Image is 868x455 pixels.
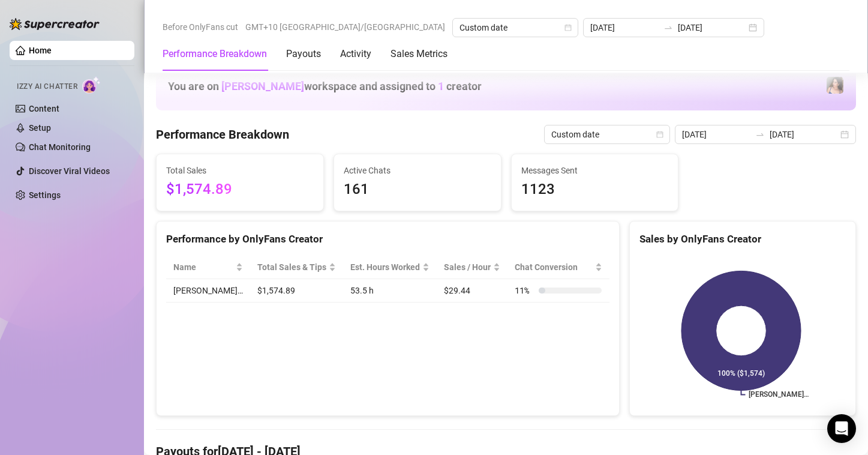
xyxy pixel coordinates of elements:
span: Before OnlyFans cut [163,18,238,36]
th: Name [166,256,250,279]
span: calendar [656,131,663,138]
td: [PERSON_NAME]… [166,279,250,303]
span: 161 [344,178,491,201]
input: End date [770,128,838,141]
span: Total Sales & Tips [257,261,326,274]
span: to [755,130,765,139]
a: Chat Monitoring [29,142,91,152]
span: 1 [438,80,444,92]
input: Start date [682,128,750,141]
div: Payouts [286,47,321,61]
text: [PERSON_NAME]… [749,391,809,399]
span: GMT+10 [GEOGRAPHIC_DATA]/[GEOGRAPHIC_DATA] [245,18,445,36]
img: logo-BBDzfeDw.svg [10,18,100,30]
img: Lauren [827,77,843,94]
div: Open Intercom Messenger [827,414,856,443]
input: End date [678,21,746,34]
span: [PERSON_NAME] [221,80,304,92]
input: Start date [590,21,659,34]
span: Izzy AI Chatter [17,81,77,92]
span: Chat Conversion [515,261,592,274]
h1: You are on workspace and assigned to creator [168,80,482,93]
img: AI Chatter [82,76,101,94]
a: Setup [29,123,51,133]
td: $29.44 [437,279,507,303]
a: Content [29,104,59,113]
span: to [663,23,673,32]
td: 53.5 h [343,279,437,303]
div: Activity [340,47,371,61]
span: swap-right [755,130,765,139]
a: Discover Viral Videos [29,166,110,176]
span: swap-right [663,23,673,32]
div: Sales Metrics [391,47,447,61]
a: Settings [29,190,61,200]
span: 11 % [515,284,534,297]
div: Est. Hours Worked [350,261,420,274]
span: Custom date [551,125,663,143]
div: Performance by OnlyFans Creator [166,231,609,247]
span: Messages Sent [521,164,669,177]
span: calendar [564,24,572,31]
td: $1,574.89 [250,279,343,303]
span: Sales / Hour [444,261,491,274]
th: Chat Conversion [507,256,609,279]
h4: Performance Breakdown [156,126,289,143]
div: Performance Breakdown [163,47,267,61]
span: $1,574.89 [166,178,314,201]
a: Home [29,46,52,55]
span: Name [173,261,233,274]
span: 1123 [521,178,669,201]
div: Sales by OnlyFans Creator [639,231,846,247]
th: Sales / Hour [437,256,507,279]
th: Total Sales & Tips [250,256,343,279]
span: Total Sales [166,164,314,177]
span: Custom date [459,19,571,37]
span: Active Chats [344,164,491,177]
